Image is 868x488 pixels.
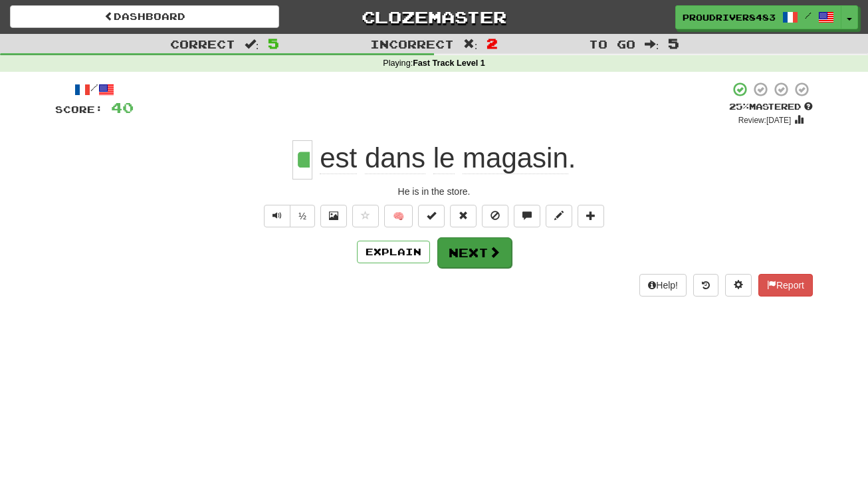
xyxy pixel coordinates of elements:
[645,39,659,50] span: :
[578,205,604,227] button: Add to collection (alt+a)
[290,205,315,227] button: ½
[55,81,134,98] div: /
[261,205,315,227] div: Text-to-speech controls
[370,37,454,51] span: Incorrect
[268,35,279,51] span: 5
[352,205,379,227] button: Favorite sentence (alt+f)
[729,101,813,113] div: Mastered
[463,39,478,50] span: :
[357,241,430,263] button: Explain
[729,101,749,112] span: 25 %
[10,5,279,28] a: Dashboard
[514,205,540,227] button: Discuss sentence (alt+u)
[111,99,134,116] span: 40
[675,5,841,29] a: ProudRiver8483 /
[55,185,813,198] div: He is in the store.
[482,205,508,227] button: Ignore sentence (alt+i)
[264,205,290,227] button: Play sentence audio (ctl+space)
[589,37,635,51] span: To go
[693,274,718,297] button: Round history (alt+y)
[805,11,812,20] span: /
[299,5,568,29] a: Clozemaster
[384,205,413,227] button: 🧠
[312,142,576,174] span: .
[683,11,776,23] span: ProudRiver8483
[463,142,568,174] span: magasin
[320,142,357,174] span: est
[668,35,679,51] span: 5
[365,142,425,174] span: dans
[758,274,813,297] button: Report
[639,274,687,297] button: Help!
[546,205,572,227] button: Edit sentence (alt+d)
[437,237,512,268] button: Next
[418,205,445,227] button: Set this sentence to 100% Mastered (alt+m)
[487,35,498,51] span: 2
[170,37,235,51] span: Correct
[738,116,792,125] small: Review: [DATE]
[55,104,103,115] span: Score:
[450,205,477,227] button: Reset to 0% Mastered (alt+r)
[413,59,485,68] strong: Fast Track Level 1
[433,142,455,174] span: le
[320,205,347,227] button: Show image (alt+x)
[245,39,259,50] span: :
